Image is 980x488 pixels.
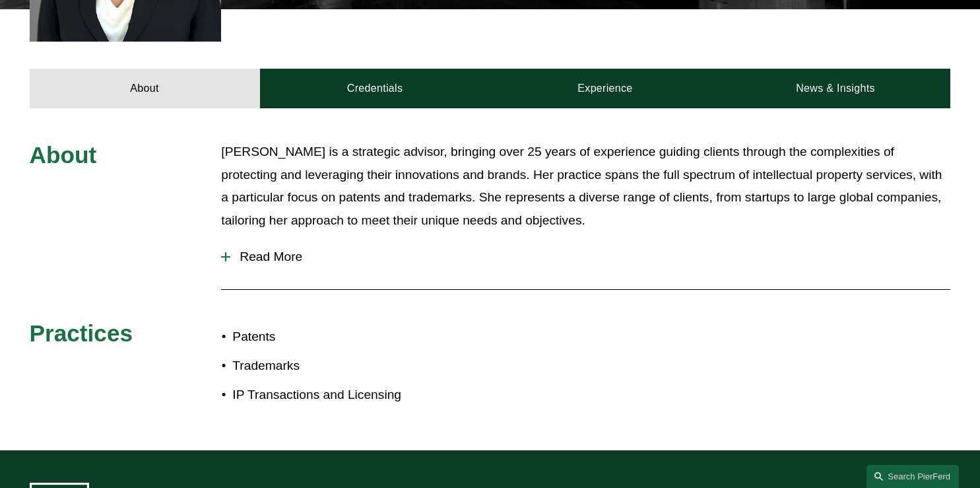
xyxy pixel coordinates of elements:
[221,141,950,232] p: [PERSON_NAME] is a strategic advisor, bringing over 25 years of experience guiding clients throug...
[221,240,950,274] button: Read More
[30,320,133,346] span: Practices
[232,355,490,378] p: Trademarks
[720,69,950,108] a: News & Insights
[490,69,720,108] a: Experience
[232,326,490,349] p: Patents
[30,69,260,108] a: About
[230,250,950,264] span: Read More
[30,142,97,168] span: About
[866,465,959,488] a: Search this site
[232,384,490,407] p: IP Transactions and Licensing
[260,69,490,108] a: Credentials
